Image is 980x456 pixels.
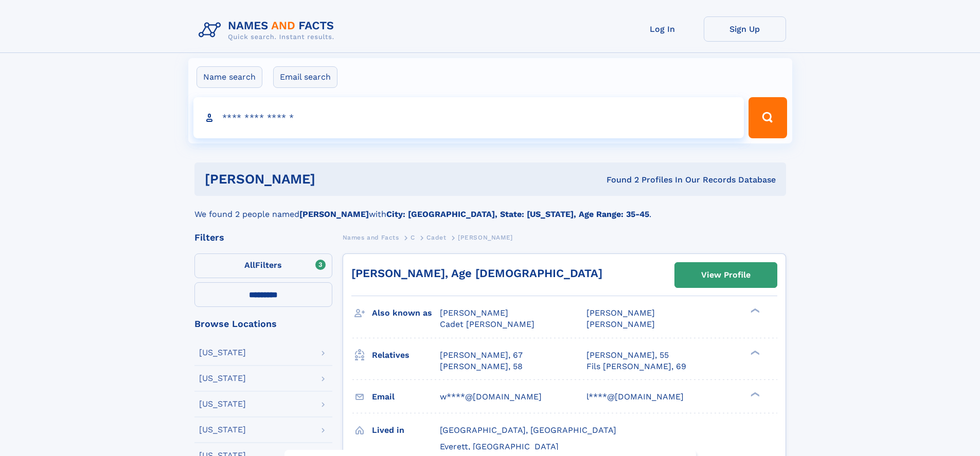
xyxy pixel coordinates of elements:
[440,308,508,318] span: [PERSON_NAME]
[748,391,760,397] div: ❯
[194,196,786,221] div: We found 2 people named with .
[273,66,337,88] label: Email search
[197,66,262,88] label: Name search
[372,388,440,406] h3: Email
[749,97,787,138] button: Search Button
[411,234,415,241] span: C
[411,231,415,244] a: C
[586,319,655,329] span: [PERSON_NAME]
[193,97,744,138] input: search input
[244,260,255,270] span: All
[199,374,246,382] div: [US_STATE]
[199,400,246,408] div: [US_STATE]
[194,233,332,242] div: Filters
[440,319,534,329] span: Cadet [PERSON_NAME]
[440,361,523,372] a: [PERSON_NAME], 58
[426,234,446,241] span: Cadet
[194,319,332,329] div: Browse Locations
[426,231,446,244] a: Cadet
[586,361,686,372] a: Fils [PERSON_NAME], 69
[205,173,461,186] h1: [PERSON_NAME]
[351,267,602,280] a: [PERSON_NAME], Age [DEMOGRAPHIC_DATA]
[704,16,786,42] a: Sign Up
[199,426,246,434] div: [US_STATE]
[440,442,559,451] span: Everett, [GEOGRAPHIC_DATA]
[586,308,655,318] span: [PERSON_NAME]
[386,209,649,219] b: City: [GEOGRAPHIC_DATA], State: [US_STATE], Age Range: 35-45
[701,263,751,287] div: View Profile
[440,350,523,361] a: [PERSON_NAME], 67
[748,307,760,314] div: ❯
[194,16,343,44] img: Logo Names and Facts
[343,231,399,244] a: Names and Facts
[458,234,513,241] span: [PERSON_NAME]
[194,253,332,278] label: Filters
[372,422,440,439] h3: Lived in
[621,16,704,42] a: Log In
[372,346,440,364] h3: Relatives
[440,425,616,435] span: [GEOGRAPHIC_DATA], [GEOGRAPHIC_DATA]
[299,209,369,219] b: [PERSON_NAME]
[199,349,246,357] div: [US_STATE]
[461,174,776,186] div: Found 2 Profiles In Our Records Database
[748,349,760,356] div: ❯
[586,350,669,361] a: [PERSON_NAME], 55
[675,263,777,287] a: View Profile
[372,304,440,322] h3: Also known as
